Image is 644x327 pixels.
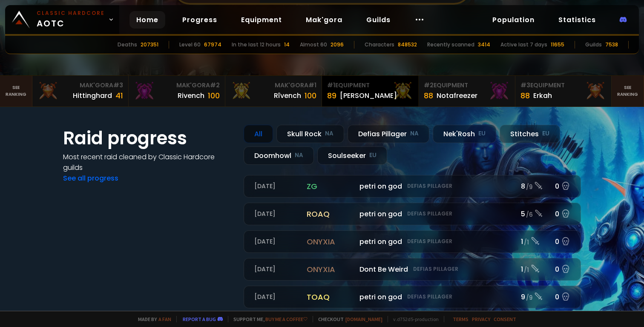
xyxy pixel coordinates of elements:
a: [DATE]toaqpetri on godDefias Pillager9 /90 [244,286,581,308]
a: Population [486,11,541,29]
a: Progress [175,11,224,29]
span: # 2 [210,81,220,89]
div: Nek'Rosh [433,125,496,143]
a: Classic HardcoreAOTC [5,5,119,34]
div: All [244,125,273,143]
a: [DATE]roaqpetri on godDefias Pillager5 /60 [244,203,581,225]
div: Deaths [118,41,137,49]
div: Mak'Gora [230,81,316,90]
h1: Raid progress [63,125,233,152]
span: # 3 [113,81,123,89]
a: Home [129,11,165,29]
small: Classic Hardcore [37,9,105,17]
a: Mak'gora [299,11,349,29]
a: [DOMAIN_NAME] [345,316,382,322]
div: Rivench [178,90,204,101]
a: Privacy [472,316,490,322]
div: [PERSON_NAME] [340,90,397,101]
div: 11655 [551,41,564,49]
a: Statistics [552,11,603,29]
a: Report a bug [183,316,216,322]
div: Erkah [533,90,552,101]
div: Stitches [500,125,560,143]
div: Equipment [520,81,607,90]
a: Guilds [359,11,397,29]
small: NA [325,129,333,138]
a: #2Equipment88Notafreezer [419,76,515,106]
a: Mak'Gora#2Rivench100 [129,76,225,106]
a: [DATE]onyxiapetri on godDefias Pillager1 /10 [244,230,581,253]
small: EU [478,129,486,138]
span: Support me, [228,316,308,322]
span: Checkout [313,316,382,322]
div: Characters [365,41,394,49]
div: Notafreezer [437,90,477,101]
div: Equipment [327,81,413,90]
div: 207351 [141,41,158,49]
div: 41 [115,90,123,101]
a: Seeranking [612,76,644,106]
a: Buy me a coffee [265,316,308,322]
div: 88 [424,90,433,101]
a: [DATE]zgpetri on godDefias Pillager8 /90 [244,175,581,198]
a: Terms [453,316,469,322]
div: Equipment [424,81,510,90]
div: Almost 60 [300,41,327,49]
div: Skull Rock [276,125,344,143]
span: v. d752d5 - production [388,316,439,322]
a: [DATE]onyxiaDont Be WeirdDefias Pillager1 /10 [244,258,581,281]
a: #1Equipment89[PERSON_NAME] [322,76,419,106]
div: 100 [305,90,316,101]
div: 100 [208,90,220,101]
span: # 2 [424,81,434,89]
a: Equipment [234,11,289,29]
a: See all progress [63,173,118,183]
small: NA [410,129,419,138]
a: #3Equipment88Erkah [515,76,612,106]
div: 3414 [478,41,490,49]
div: Guilds [585,41,602,49]
div: 7538 [605,41,618,49]
a: Mak'Gora#3Hittinghard41 [32,76,129,106]
div: Recently scanned [427,41,474,49]
a: a fan [158,316,171,322]
div: Rîvench [274,90,301,101]
div: Mak'Gora [134,81,220,90]
span: # 1 [327,81,335,89]
div: Level 60 [179,41,201,49]
div: Soulseeker [317,146,387,165]
small: NA [295,151,303,160]
div: 848532 [398,41,417,49]
div: 88 [520,90,530,101]
div: 67974 [204,41,221,49]
div: 14 [284,41,290,49]
small: EU [369,151,377,160]
div: Mak'Gora [37,81,124,90]
span: Made by [133,316,171,322]
span: # 1 [308,81,316,89]
span: # 3 [520,81,530,89]
div: 2096 [331,41,344,49]
h4: Most recent raid cleaned by Classic Hardcore guilds [63,152,233,173]
a: Mak'Gora#1Rîvench100 [225,76,322,106]
div: In the last 12 hours [232,41,281,49]
small: EU [542,129,549,138]
div: Doomhowl [244,146,314,165]
span: AOTC [37,9,105,30]
div: Active last 7 days [500,41,547,49]
div: Hittinghard [73,90,112,101]
div: 89 [327,90,336,101]
a: Consent [494,316,516,322]
div: Defias Pillager [348,125,429,143]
